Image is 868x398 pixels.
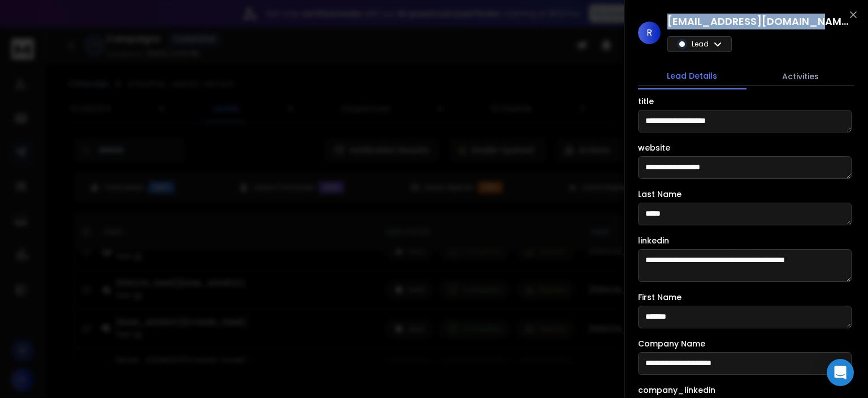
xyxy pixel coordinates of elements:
div: Open Intercom Messenger [827,359,854,386]
label: website [638,144,670,152]
p: Lead [692,40,709,49]
label: company_linkedin [638,386,715,394]
label: Last Name [638,190,682,198]
button: Lead Details [638,63,747,89]
span: R [638,22,661,44]
label: linkedin [638,237,669,245]
label: Company Name [638,340,705,348]
button: Activities [747,64,855,89]
label: title [638,97,654,105]
label: First Name [638,293,682,301]
h1: [EMAIL_ADDRESS][DOMAIN_NAME] [667,14,848,29]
